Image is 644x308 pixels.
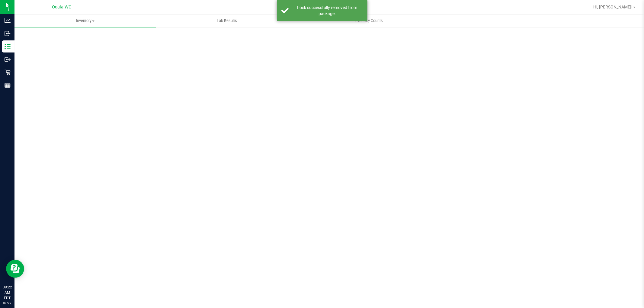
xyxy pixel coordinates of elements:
[3,301,12,305] p: 09/27
[14,14,156,27] a: Inventory
[5,30,11,37] inline-svg: Inbound
[52,5,71,10] span: Ocala WC
[3,284,12,301] p: 09:22 AM EDT
[5,82,11,88] inline-svg: Reports
[5,43,11,49] inline-svg: Inventory
[209,18,245,24] span: Lab Results
[292,5,363,17] div: Lock successfully removed from package.
[6,260,24,278] iframe: Resource center
[298,14,439,27] a: Inventory Counts
[14,18,156,24] span: Inventory
[346,18,391,24] span: Inventory Counts
[156,14,298,27] a: Lab Results
[593,5,633,9] span: Hi, [PERSON_NAME]!
[5,69,11,75] inline-svg: Retail
[5,56,11,62] inline-svg: Outbound
[5,17,11,24] inline-svg: Analytics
